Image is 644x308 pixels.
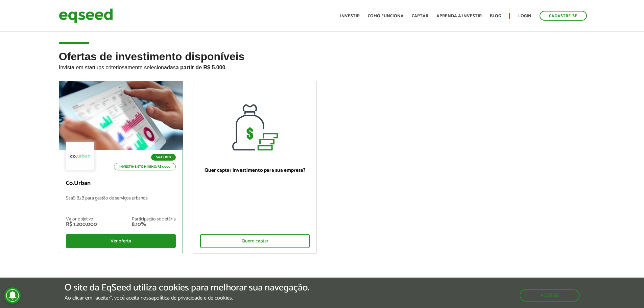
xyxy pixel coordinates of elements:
a: Investir [340,14,360,18]
a: Como funciona [368,14,404,18]
a: Quer captar investimento para sua empresa? Quero captar [193,81,317,254]
p: SaaS B2B para gestão de serviços urbanos [66,196,176,210]
h2: Ofertas de investimento disponíveis [59,51,586,81]
a: Cadastre-se [540,11,587,21]
a: Blog [490,14,501,18]
a: Captar [412,14,428,18]
p: Investimento mínimo: R$ 5.000 [114,163,176,170]
p: Co.Urban [66,180,176,187]
a: política de privacidade e de cookies [154,295,232,301]
div: R$ 1.200.000 [66,222,97,227]
div: Quero captar [200,234,310,248]
h5: O site da EqSeed utiliza cookies para melhorar sua navegação. [65,283,309,293]
div: Participação societária [132,217,176,222]
p: SaaS B2B [151,154,176,161]
strong: a partir de R$ 5.000 [176,65,225,70]
div: Valor objetivo [66,217,97,222]
a: Aprenda a investir [436,14,482,18]
div: 8,10% [132,222,176,227]
button: Aceitar [520,289,580,302]
p: Invista em startups criteriosamente selecionadas [59,63,586,71]
p: Ao clicar em "aceitar", você aceita nossa . [65,295,309,301]
a: SaaS B2B Investimento mínimo: R$ 5.000 Co.Urban SaaS B2B para gestão de serviços urbanos Valor ob... [59,81,183,253]
p: Quer captar investimento para sua empresa? [200,167,310,173]
div: Ver oferta [66,234,176,248]
a: Login [518,14,531,18]
img: EqSeed [59,7,113,25]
